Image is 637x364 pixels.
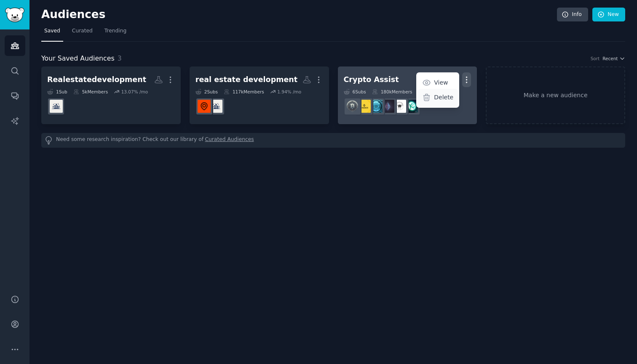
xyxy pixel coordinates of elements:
img: RealEstateDevelopment [50,100,63,113]
span: Curated [72,27,93,35]
div: 180k Members [372,89,412,95]
img: GummySearch logo [5,8,24,22]
a: New [592,8,625,22]
div: Realestatedevelopment [47,74,146,85]
a: View [418,74,458,92]
img: CommercialRealEstate [198,100,211,113]
a: Realestatedevelopment1Sub5kMembers13.07% /moRealEstateDevelopment [41,66,181,124]
div: 5k Members [73,89,108,95]
div: 6 Sub s [344,89,366,95]
a: Crypto AssistViewDelete6Subs180kMembers861.01% /moTokenScoutBestFindsGadgetsICOcryptosBlockchainC... [338,66,477,124]
button: Recent [602,56,625,61]
span: Your Saved Audiences [41,53,115,64]
div: 2 Sub s [195,89,218,95]
span: Recent [602,56,618,61]
a: real estate development2Subs117kMembers1.94% /moRealEstateDevelopmentCommercialRealEstate [190,66,329,124]
div: 117k Members [224,89,264,95]
h2: Audiences [41,8,557,21]
span: 3 [118,54,122,62]
span: Trending [104,27,126,35]
div: 13.07 % /mo [121,89,148,95]
div: 1.94 % /mo [277,89,301,95]
div: 1 Sub [47,89,67,95]
a: Info [557,8,588,22]
img: TokenScout [405,100,418,113]
p: Delete [434,93,453,102]
p: View [434,78,448,87]
div: Need some research inspiration? Check out our library of [41,133,625,148]
img: BestFindsGadgets [393,100,406,113]
img: CryptoDirectory [358,100,371,113]
div: Sort [591,56,600,61]
a: Trending [102,24,129,42]
div: real estate development [195,74,297,85]
a: Curated [69,24,96,42]
img: RealEstateDevelopment [209,100,222,113]
span: Saved [44,27,60,35]
div: Crypto Assist [344,74,399,85]
a: Curated Audiences [205,136,254,145]
img: BlockchainChat [369,100,383,113]
a: Make a new audience [486,66,625,124]
a: Saved [41,24,63,42]
img: ICOcryptos [381,100,394,113]
img: CryptAssist [346,100,359,113]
